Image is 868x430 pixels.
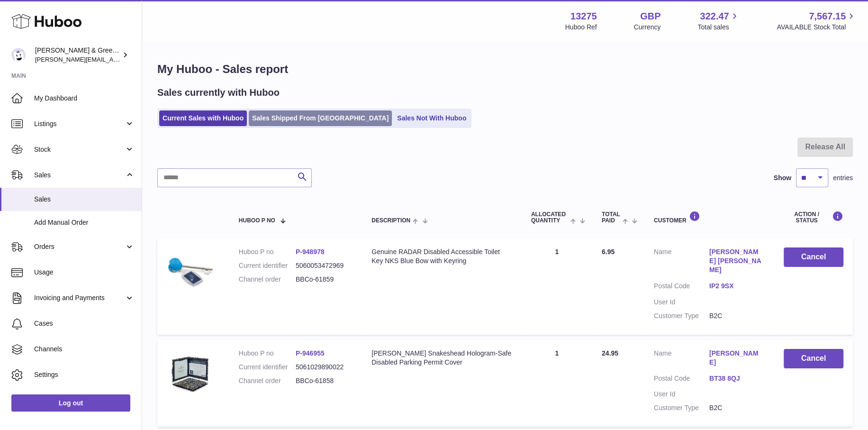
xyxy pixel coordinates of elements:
[774,174,791,183] label: Show
[239,376,296,385] dt: Channel order
[709,374,765,383] a: BT38 8QJ
[239,363,296,372] dt: Current identifier
[654,211,765,224] div: Customer
[296,349,325,357] a: P-946955
[709,349,765,367] a: [PERSON_NAME]
[296,248,325,256] a: P-948978
[11,48,26,62] img: ellen@bluebadgecompany.co.uk
[709,311,765,320] dd: B2C
[34,218,135,227] span: Add Manual Order
[34,171,125,180] span: Sales
[239,275,296,284] dt: Channel order
[654,311,709,320] dt: Customer Type
[654,298,709,307] dt: User Id
[777,23,857,32] span: AVAILABLE Stock Total
[371,349,512,367] div: [PERSON_NAME] Snakeshead Hologram-Safe Disabled Parking Permit Cover
[654,282,709,293] dt: Postal Code
[777,10,857,32] a: 7,567.15 AVAILABLE Stock Total
[602,248,615,256] span: 6.95
[34,119,125,128] span: Listings
[167,349,214,396] img: $_57.JPG
[371,218,410,224] span: Description
[640,10,660,23] strong: GBP
[34,268,135,277] span: Usage
[531,211,568,224] span: ALLOCATED Quantity
[34,345,135,354] span: Channels
[239,349,296,358] dt: Huboo P no
[700,10,729,23] span: 322.47
[654,247,709,277] dt: Name
[602,211,620,224] span: Total paid
[394,110,470,126] a: Sales Not With Huboo
[157,62,853,77] h1: My Huboo - Sales report
[522,238,592,334] td: 1
[157,86,280,99] h2: Sales currently with Huboo
[709,282,765,291] a: IP2 9SX
[34,242,125,251] span: Orders
[35,55,190,63] span: [PERSON_NAME][EMAIL_ADDRESS][DOMAIN_NAME]
[11,394,130,412] a: Log out
[697,23,740,32] span: Total sales
[809,10,846,23] span: 7,567.15
[784,211,843,224] div: Action / Status
[371,247,512,265] div: Genuine RADAR Disabled Accessible Toilet Key NKS Blue Bow with Keyring
[654,403,709,412] dt: Customer Type
[34,94,135,103] span: My Dashboard
[654,390,709,399] dt: User Id
[565,23,597,32] div: Huboo Ref
[34,293,125,302] span: Invoicing and Payments
[167,247,214,295] img: $_57.JPG
[709,247,765,274] a: [PERSON_NAME] [PERSON_NAME]
[239,247,296,256] dt: Huboo P no
[296,275,353,284] dd: BBCo-61859
[34,319,135,328] span: Cases
[35,46,120,64] div: [PERSON_NAME] & Green Ltd
[239,218,275,224] span: Huboo P no
[602,349,618,357] span: 24.95
[522,339,592,427] td: 1
[833,174,853,183] span: entries
[709,403,765,412] dd: B2C
[34,195,135,204] span: Sales
[697,10,740,32] a: 322.47 Total sales
[34,370,135,379] span: Settings
[159,110,247,126] a: Current Sales with Huboo
[249,110,392,126] a: Sales Shipped From [GEOGRAPHIC_DATA]
[34,145,125,154] span: Stock
[296,376,353,385] dd: BBCo-61858
[570,10,597,23] strong: 13275
[654,374,709,385] dt: Postal Code
[296,261,353,270] dd: 5060053472969
[654,349,709,369] dt: Name
[239,261,296,270] dt: Current identifier
[634,23,661,32] div: Currency
[784,349,843,368] button: Cancel
[784,247,843,267] button: Cancel
[296,363,353,372] dd: 5061029890022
